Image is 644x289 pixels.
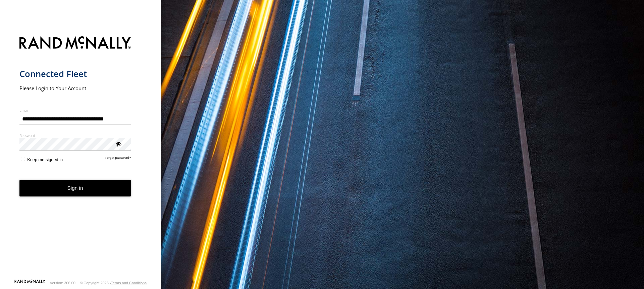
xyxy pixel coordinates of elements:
[14,280,45,286] a: Visit our Website
[19,85,131,92] h2: Please Login to Your Account
[27,157,63,162] span: Keep me signed in
[50,281,75,285] div: Version: 306.00
[19,108,131,113] label: Email
[115,140,121,147] div: ViewPassword
[19,180,131,196] button: Sign in
[105,156,131,162] a: Forgot password?
[21,157,25,161] input: Keep me signed in
[19,68,131,79] h1: Connected Fleet
[19,133,131,138] label: Password
[111,281,147,285] a: Terms and Conditions
[19,35,131,52] img: Rand McNally
[80,281,147,285] div: © Copyright 2025 -
[19,32,142,279] form: main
